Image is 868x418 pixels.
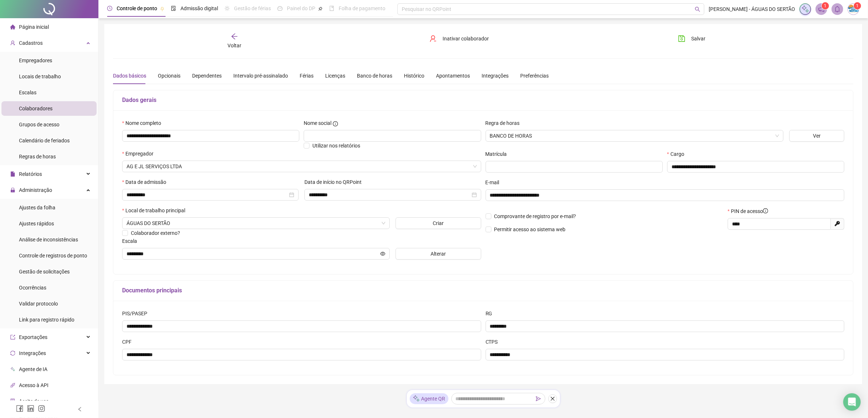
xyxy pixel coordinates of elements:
label: RG [486,309,497,318]
div: Férias [300,72,314,80]
span: Colaborador externo? [131,230,180,236]
span: Painel do DP [287,5,315,11]
label: Nome completo [122,119,166,127]
button: Salvar [673,33,711,44]
div: Agente QR [410,393,448,404]
span: Acesso à API [19,382,48,388]
span: Cadastros [19,40,43,46]
span: Validar protocolo [19,301,58,307]
span: Admissão digital [180,5,218,11]
sup: 1 [822,2,829,9]
span: info-circle [763,208,768,213]
span: instagram [38,405,45,412]
span: lock [10,188,15,193]
span: Página inicial [19,24,49,30]
span: sync [10,351,15,356]
span: AG E JL SERVIÇOS LTDA [126,161,477,172]
button: Alterar [396,248,481,260]
h5: Documentos principais [122,286,844,295]
span: Gestão de férias [234,5,271,11]
span: Alterar [431,250,446,258]
span: eye [380,251,385,256]
button: Ver [789,130,844,142]
span: dashboard [277,6,283,11]
div: Preferências [520,72,549,80]
span: pushpin [160,7,164,11]
span: Calendário de feriados [19,138,70,143]
label: Local de trabalho principal [122,206,190,214]
span: 1 [856,3,859,8]
label: Empregador [122,150,158,158]
span: export [10,335,15,340]
img: sparkle-icon.fc2bf0ac1784a2077858766a79e2daf3.svg [413,395,420,402]
span: Colaboradores [19,106,52,111]
div: Dependentes [192,72,222,80]
span: Salvar [691,35,705,43]
div: Apontamentos [436,72,470,80]
label: Cargo [667,150,689,158]
span: Integrações [19,350,46,356]
span: file [10,171,15,177]
div: Opcionais [158,72,180,80]
label: Data de início no QRPoint [304,178,366,186]
div: Integrações [482,72,509,80]
span: user-delete [429,35,437,42]
span: bell [834,6,841,12]
label: Regra de horas [486,119,525,127]
span: Utilizar nos relatórios [312,143,360,149]
span: arrow-left [231,33,238,40]
span: Regras de horas [19,154,56,159]
span: Link para registro rápido [19,317,74,323]
span: [PERSON_NAME] - ÁGUAS DO SERTÃO [709,5,795,13]
label: PIS/PASEP [122,309,152,318]
span: Inativar colaborador [443,35,489,43]
span: api [10,383,15,388]
span: Permitir acesso ao sistema web [494,226,566,232]
div: Histórico [404,72,424,80]
span: user-add [10,40,15,46]
sup: Atualize o seu contato no menu Meus Dados [854,2,861,9]
span: Controle de registros de ponto [19,253,87,259]
span: audit [10,399,15,404]
span: Aceite de uso [19,398,49,404]
span: Locais de trabalho [19,74,61,79]
span: Exportações [19,334,47,340]
span: clock-circle [107,6,112,11]
span: Agente de IA [19,366,47,372]
span: 1 [824,3,827,8]
span: save [678,35,685,42]
span: Ver [813,132,821,140]
span: Escalas [19,90,36,95]
span: info-circle [333,121,338,126]
span: Criar [433,219,444,227]
div: Banco de horas [357,72,392,80]
span: sun [225,6,230,11]
span: Folha de pagamento [339,5,385,11]
span: ESTRADA BR 361 KM 86 ZONA RURAL PIANCÓ PB [126,218,385,229]
span: Voltar [227,43,241,48]
span: linkedin [27,405,34,412]
label: Matrícula [486,150,512,158]
span: notification [818,6,825,12]
span: Relatórios [19,171,42,177]
span: Ajustes da folha [19,205,55,210]
img: 5801 [848,4,859,15]
span: Ajustes rápidos [19,221,54,226]
span: BANCO DE HORAS [490,130,779,141]
div: Dados básicos [113,72,146,80]
span: book [329,6,334,11]
button: Criar [396,217,481,229]
span: Grupos de acesso [19,122,59,127]
span: home [10,24,15,29]
span: left [77,407,82,412]
span: Empregadores [19,58,52,63]
label: CPF [122,338,136,346]
img: sparkle-icon.fc2bf0ac1784a2077858766a79e2daf3.svg [801,5,809,13]
span: Análise de inconsistências [19,237,78,242]
span: Administração [19,187,52,193]
span: Nome social [304,119,331,127]
span: send [536,396,541,401]
span: close [550,396,555,401]
span: facebook [16,405,23,412]
button: Inativar colaborador [424,33,494,44]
